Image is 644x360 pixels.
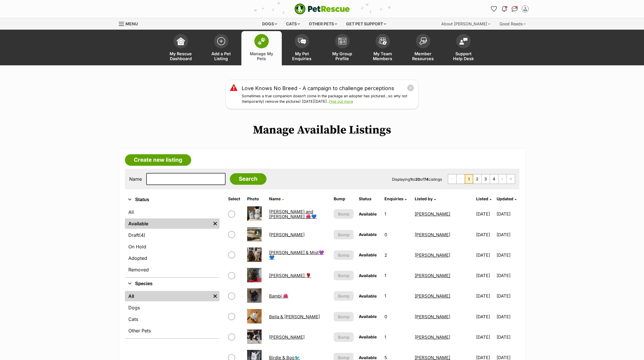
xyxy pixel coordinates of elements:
span: Available [359,273,377,278]
span: Available [359,294,377,298]
a: Create new listing [125,154,191,166]
td: [DATE] [497,307,519,327]
a: [PERSON_NAME] [415,334,450,340]
a: Support Help Desk [443,31,484,65]
img: notifications-46538b983faf8c2785f20acdc204bb7945ddae34d4c08c2a6579f10ce5e182be.svg [502,6,506,12]
a: All [125,207,219,217]
img: chat-41dd97257d64d25036548639549fe6c8038ab92f7586957e7f3b1b290dea8141.svg [512,6,518,12]
span: Available [359,252,377,257]
nav: Pagination [448,174,515,184]
th: Bump [331,194,356,203]
td: 1 [382,286,412,306]
a: Cats [125,314,219,324]
div: Status [125,206,219,277]
div: Species [125,290,219,338]
a: Last page [507,174,515,184]
img: team-members-icon-5396bd8760b3fe7c0b43da4ab00e1e3bb1a5d9ba89233759b79545d2d3fc5d0d.svg [379,37,387,45]
a: Love Knows No Breed - A campaign to challenge perceptions [242,84,394,92]
a: Removed [125,264,219,275]
th: Status [356,194,382,203]
span: My Team Members [370,51,396,61]
td: [DATE] [497,266,519,285]
a: PetRescue [294,3,350,14]
span: Name [269,196,281,201]
td: [DATE] [474,204,496,224]
span: Bump [338,252,350,258]
img: Audrey Rose 🌹 [247,268,262,282]
a: All [125,291,211,301]
td: 0 [382,307,412,327]
label: Name [129,176,142,182]
button: close [407,84,414,92]
a: Next page [498,174,506,184]
td: 1 [382,204,412,224]
div: Cats [282,18,304,30]
a: Manage My Pets [241,31,282,65]
a: Page 3 [482,174,490,184]
span: Bump [338,232,350,238]
td: [DATE] [497,327,519,347]
button: Bump [334,271,354,280]
button: Status [125,196,219,203]
span: My Rescue Dashboard [168,51,194,61]
a: Bella & [PERSON_NAME] [269,314,320,319]
a: Adopted [125,253,219,263]
td: [DATE] [497,286,519,306]
a: Member Resources [403,31,443,65]
td: 1 [382,266,412,285]
span: Listed by [415,196,433,201]
a: Draft [125,230,219,240]
span: Member Resources [410,51,436,61]
a: On Hold [125,241,219,252]
p: Sometimes a true companion doesn’t come in the package an adopter has pictured…so why not (tempor... [242,94,414,104]
td: [DATE] [474,245,496,265]
span: Bump [338,273,350,279]
a: My Pet Enquiries [282,31,322,65]
td: 2 [382,245,412,265]
span: Available [359,355,377,360]
a: [PERSON_NAME] [415,252,450,258]
th: Photo [245,194,266,203]
span: Menu [125,21,138,26]
a: Other Pets [125,325,219,336]
td: [DATE] [474,327,496,347]
ul: Account quick links [489,4,530,14]
img: member-resources-icon-8e73f808a243e03378d46382f2149f9095a855e16c252ad45f914b54edf8863c.svg [419,37,427,45]
a: My Rescue Dashboard [161,31,201,65]
button: Bump [334,250,354,260]
a: [PERSON_NAME] [415,273,450,278]
a: Listed by [415,196,436,201]
a: Enquiries [384,196,407,201]
strong: 74 [424,177,429,182]
button: Bump [334,332,354,342]
img: logo-e224e6f780fb5917bec1dbf3a21bbac754714ae5b6737aabdf751b685950b380.svg [294,3,350,14]
a: [PERSON_NAME] [415,232,450,237]
img: dashboard-icon-eb2f2d2d3e046f16d808141f083e7271f6b2e854fb5c12c21221c1fb7104beca.svg [177,37,185,45]
span: Previous page [457,174,465,184]
a: Remove filter [211,291,219,301]
a: Listed [476,196,491,201]
strong: 20 [415,177,420,182]
a: [PERSON_NAME] and [PERSON_NAME] 🌺💙 [269,209,317,219]
a: [PERSON_NAME] [415,314,450,319]
td: [DATE] [497,225,519,245]
button: Bump [334,209,354,219]
div: Other pets [305,18,341,30]
span: Bump [338,211,350,217]
a: [PERSON_NAME] [415,293,450,299]
button: Bump [334,312,354,321]
span: Available [359,314,377,319]
button: Notifications [500,4,509,14]
span: (4) [139,232,145,239]
button: Bump [334,291,354,301]
a: Dogs [125,302,219,313]
img: Bella & Kevin 💕 [247,309,262,323]
a: Conversations [510,4,519,14]
div: Dogs [258,18,281,30]
span: Manage My Pets [249,51,275,61]
span: Displaying to of Listings [392,177,442,182]
a: Page 4 [490,174,498,184]
td: [DATE] [474,266,496,285]
span: Support Help Desk [450,51,476,61]
a: Name [269,196,284,201]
